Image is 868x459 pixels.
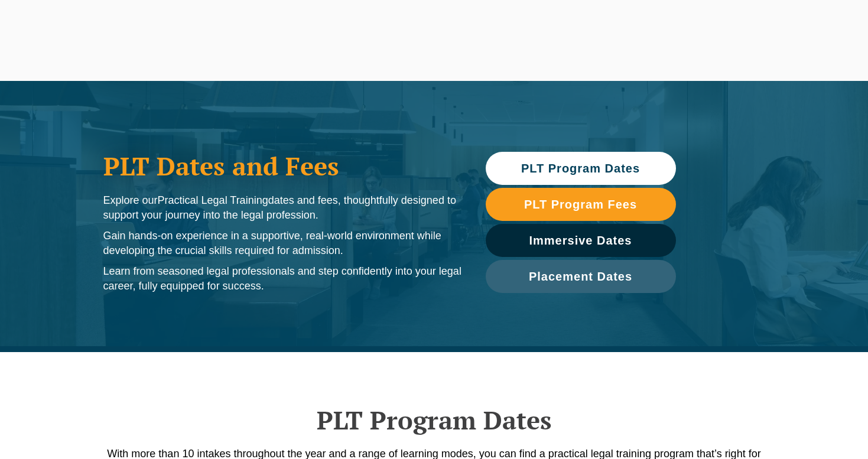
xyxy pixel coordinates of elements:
span: Immersive Dates [529,235,632,246]
h2: PLT Program Dates [97,405,771,435]
a: Immersive Dates [486,224,676,257]
span: Placement Dates [529,271,632,282]
a: PLT Program Fees [486,188,676,221]
p: Gain hands-on experience in a supportive, real-world environment while developing the crucial ski... [103,229,462,258]
p: Explore our dates and fees, thoughtfully designed to support your journey into the legal profession. [103,193,462,223]
h1: PLT Dates and Fees [103,151,462,181]
span: PLT Program Dates [521,162,640,174]
p: Learn from seasoned legal professionals and step confidently into your legal career, fully equipp... [103,264,462,294]
a: PLT Program Dates [486,152,676,185]
span: PLT Program Fees [524,198,637,210]
a: Placement Dates [486,260,676,293]
span: Practical Legal Training [158,194,268,206]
